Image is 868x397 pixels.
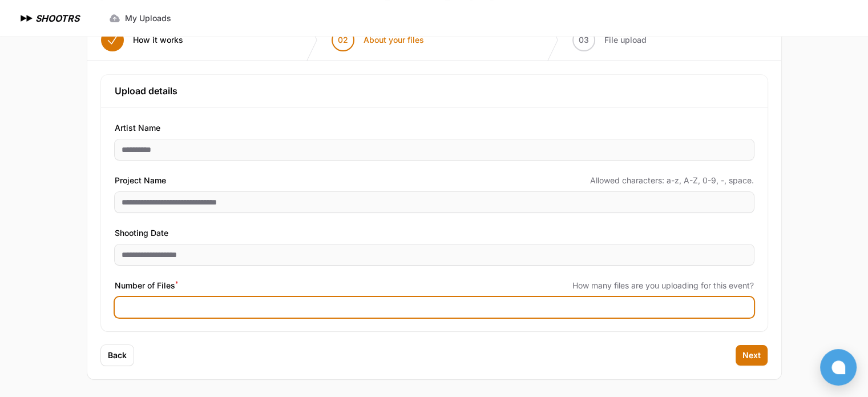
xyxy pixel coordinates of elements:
[102,8,178,29] a: My Uploads
[742,350,761,361] span: Next
[18,11,35,25] img: SHOOTRS
[101,345,134,366] button: Back
[559,19,660,61] button: 03 File upload
[108,350,127,361] span: Back
[604,34,647,46] span: File upload
[35,11,79,25] h1: SHOOTRS
[364,34,424,46] span: About your files
[736,345,768,366] button: Next
[18,11,79,25] a: SHOOTRS SHOOTRS
[115,174,166,187] span: Project Name
[125,13,171,24] span: My Uploads
[87,19,197,61] button: How it works
[115,279,178,292] span: Number of Files
[115,226,168,240] span: Shooting Date
[318,19,438,61] button: 02 About your files
[115,84,754,98] h3: Upload details
[572,280,754,291] span: How many files are you uploading for this event?
[579,34,589,46] span: 03
[820,349,857,386] button: Open chat window
[338,34,348,46] span: 02
[133,34,183,46] span: How it works
[590,175,754,186] span: Allowed characters: a-z, A-Z, 0-9, -, space.
[115,121,160,135] span: Artist Name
